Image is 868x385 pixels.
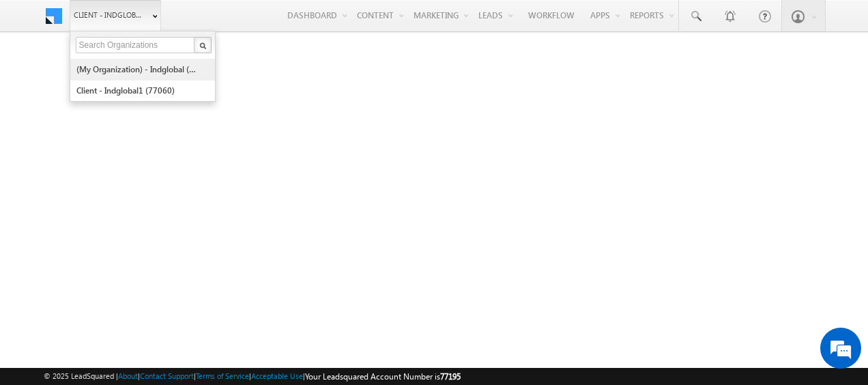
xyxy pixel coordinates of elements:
img: d_60004797649_company_0_60004797649 [23,72,57,89]
em: Start Chat [186,295,248,313]
a: Acceptable Use [251,371,303,380]
span: 77195 [440,371,461,382]
div: Minimize live chat window [224,7,257,40]
span: Your Leadsquared Account Number is [305,371,461,382]
a: Terms of Service [196,371,249,380]
img: Search [199,42,206,49]
div: Chat with us now [71,72,229,89]
a: About [118,371,138,380]
a: (My Organization) - indglobal (48060) [76,59,201,80]
span: Client - indglobal2 (77195) [74,8,145,22]
input: Search Organizations [76,37,196,53]
span: © 2025 LeadSquared | | | | | [44,370,461,383]
a: Client - indglobal1 (77060) [76,80,201,101]
a: Contact Support [140,371,194,380]
textarea: Type your message and hit 'Enter' [18,126,249,284]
